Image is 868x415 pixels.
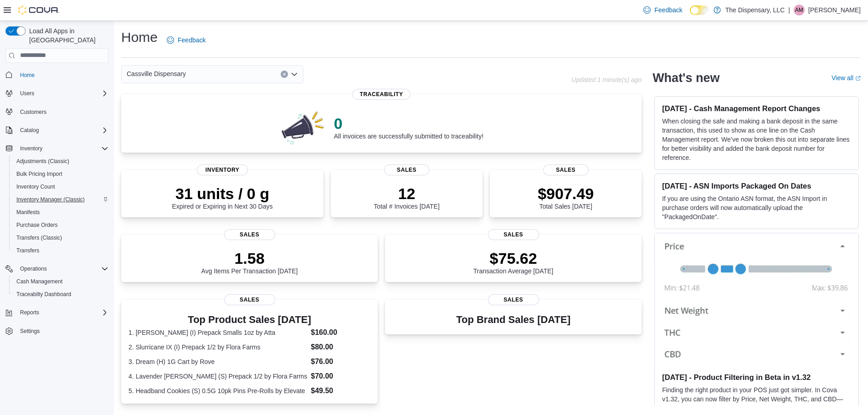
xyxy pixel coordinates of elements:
[13,194,88,205] a: Inventory Manager (Classic)
[662,181,851,190] h3: [DATE] - ASN Imports Packaged On Dates
[16,125,42,136] button: Catalog
[20,108,46,116] span: Customers
[224,229,275,240] span: Sales
[334,114,483,140] div: All invoices are successfully submitted to traceability!
[13,232,108,243] span: Transfers (Classic)
[543,164,589,175] span: Sales
[13,169,66,179] a: Bulk Pricing Import
[2,68,112,82] button: Home
[2,142,112,155] button: Inventory
[128,372,307,381] dt: 4. Lavender [PERSON_NAME] (S) Prepack 1/2 by Flora Farms
[20,90,34,97] span: Users
[2,324,112,338] button: Settings
[16,234,62,241] span: Transfers (Classic)
[13,220,108,231] span: Purchase Orders
[2,124,112,137] button: Catalog
[9,219,112,231] button: Purchase Orders
[488,294,539,305] span: Sales
[279,109,327,145] img: 0
[16,247,39,254] span: Transfers
[13,181,108,192] span: Inventory Count
[795,5,803,15] span: AM
[725,5,785,15] p: The Dispensary, LLC
[20,265,47,272] span: Operations
[128,314,370,325] h3: Top Product Sales [DATE]
[456,314,570,325] h3: Top Brand Sales [DATE]
[16,221,58,229] span: Purchase Orders
[224,294,275,305] span: Sales
[172,184,273,210] div: Expired or Expiring in Next 30 Days
[13,232,66,243] a: Transfers (Classic)
[16,106,108,118] span: Customers
[13,245,108,256] span: Transfers
[20,72,35,79] span: Home
[172,184,273,203] p: 31 units / 0 g
[2,306,112,319] button: Reports
[128,343,307,352] dt: 2. Slurricane IX (I) Prepack 1/2 by Flora Farms
[654,5,682,15] span: Feedback
[13,156,108,167] span: Adjustments (Classic)
[9,244,112,257] button: Transfers
[128,357,307,366] dt: 3. Dream (H) 1G Cart by Rove
[690,5,709,15] input: Dark Mode
[9,275,112,288] button: Cash Management
[311,342,370,353] dd: $80.00
[178,36,205,45] span: Feedback
[291,71,298,78] button: Open list of options
[640,1,686,19] a: Feedback
[16,326,43,337] a: Settings
[20,127,39,134] span: Catalog
[16,307,108,318] span: Reports
[374,184,439,210] div: Total # Invoices [DATE]
[488,229,539,240] span: Sales
[18,5,59,15] img: Cova
[5,65,108,362] nav: Complex example
[13,276,108,287] span: Cash Management
[374,184,439,203] p: 12
[16,209,40,216] span: Manifests
[20,145,42,152] span: Inventory
[538,184,594,210] div: Total Sales [DATE]
[473,249,554,275] div: Transaction Average [DATE]
[334,114,483,133] p: 0
[13,169,108,179] span: Bulk Pricing Import
[121,28,158,46] h1: Home
[2,87,112,100] button: Users
[16,158,69,165] span: Adjustments (Classic)
[13,245,43,256] a: Transfers
[163,31,209,49] a: Feedback
[16,69,108,81] span: Home
[20,328,40,335] span: Settings
[16,70,38,81] a: Home
[473,249,554,267] p: $75.62
[808,5,861,15] p: [PERSON_NAME]
[16,291,71,298] span: Traceabilty Dashboard
[20,309,39,316] span: Reports
[9,206,112,219] button: Manifests
[16,88,108,99] span: Users
[2,262,112,275] button: Operations
[662,117,851,162] p: When closing the safe and making a bank deposit in the same transaction, this used to show as one...
[794,5,805,15] div: Alisha Madison
[9,180,112,193] button: Inventory Count
[13,194,108,205] span: Inventory Manager (Classic)
[128,386,307,395] dt: 5. Headband Cookies (S) 0.5G 10pk Pins Pre-Rolls by Elevate
[384,164,430,175] span: Sales
[662,373,851,382] h3: [DATE] - Product Filtering in Beta in v1.32
[9,231,112,244] button: Transfers (Classic)
[16,143,108,154] span: Inventory
[16,170,62,178] span: Bulk Pricing Import
[16,143,46,154] button: Inventory
[13,276,66,287] a: Cash Management
[13,289,108,300] span: Traceabilty Dashboard
[571,76,642,83] p: Updated 1 minute(s) ago
[855,76,861,81] svg: External link
[197,164,248,175] span: Inventory
[9,193,112,206] button: Inventory Manager (Classic)
[9,168,112,180] button: Bulk Pricing Import
[832,74,861,82] a: View allExternal link
[311,385,370,396] dd: $49.50
[16,278,62,285] span: Cash Management
[13,289,75,300] a: Traceabilty Dashboard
